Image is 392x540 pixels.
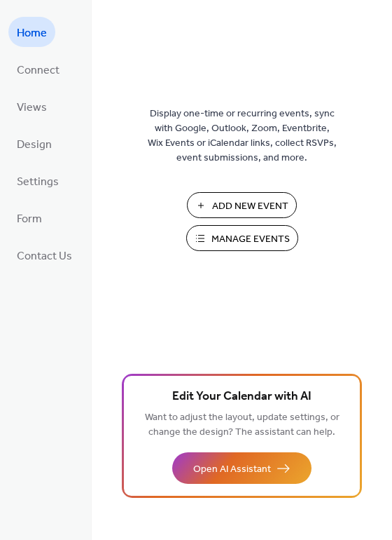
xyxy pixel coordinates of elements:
a: Design [8,128,60,158]
span: Open AI Assistant [193,462,271,477]
a: Views [8,91,55,121]
a: Contact Us [8,240,80,270]
span: Connect [17,60,59,81]
span: Add New Event [212,199,288,214]
a: Home [8,17,55,47]
button: Add New Event [187,192,297,218]
span: Manage Events [211,232,290,247]
span: Home [17,22,47,44]
button: Manage Events [186,225,298,251]
span: Form [17,208,42,230]
button: Open AI Assistant [172,452,311,484]
a: Settings [8,166,67,196]
span: Want to adjust the layout, update settings, or change the design? The assistant can help. [145,408,339,442]
span: Views [17,97,47,119]
span: Contact Us [17,245,72,267]
a: Form [8,203,50,233]
span: Display one-time or recurring events, sync with Google, Outlook, Zoom, Eventbrite, Wix Events or ... [148,107,337,166]
a: Connect [8,54,68,84]
span: Settings [17,171,59,193]
span: Design [17,134,52,156]
span: Edit Your Calendar with AI [172,387,311,407]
